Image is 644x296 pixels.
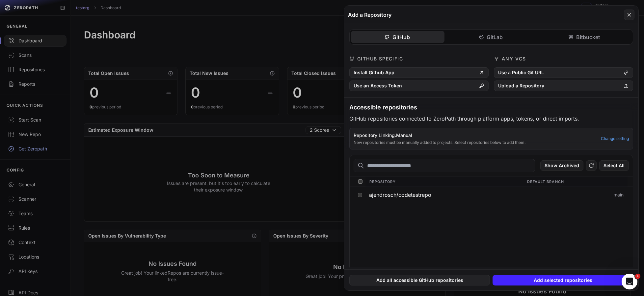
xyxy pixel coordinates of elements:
[599,160,629,171] button: Select All
[635,274,640,279] span: 1
[494,80,633,91] button: Upload a Repository
[354,132,597,139] p: Repository Linking: Manual
[601,136,629,141] a: Change setting
[523,176,628,187] div: Default Branch
[349,67,489,78] button: Install Github App
[365,187,523,203] button: ajendrosch/codetestrepo
[349,275,490,285] button: Add all accessible GitHub repositories
[348,11,391,19] h3: Add a Repository
[538,31,631,43] button: Bitbucket
[349,80,489,91] button: Use an Access Token
[493,275,633,285] button: Add selected repositories
[350,187,633,203] div: ajendrosch/codetestrepo main
[494,67,633,78] button: Use a Public Git URL
[540,160,583,171] button: Show Archived
[369,192,431,197] span: ajendrosch/codetestrepo
[349,115,633,123] p: GitHub repositories connected to ZeroPath through platform apps, tokens, or direct imports.
[622,274,637,289] iframe: Intercom live chat
[365,176,523,187] div: Repository
[502,56,526,62] h4: Any VCS
[357,56,403,62] h4: GitHub Specific
[351,31,444,43] button: GitHub
[444,31,538,43] button: GitLab
[354,140,597,145] p: New repositories must be manually added to projects. Select repositories below to add them.
[526,192,624,198] span: main
[349,103,633,112] h3: Accessible repositories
